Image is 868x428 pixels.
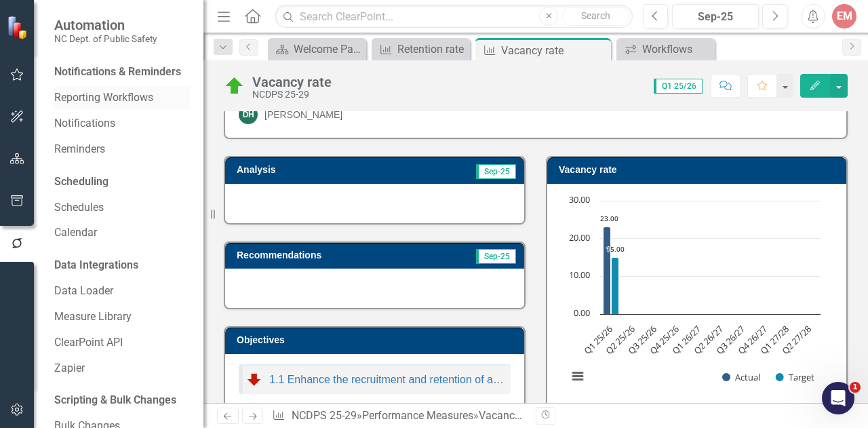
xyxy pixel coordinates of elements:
span: 1 [850,382,861,393]
a: Measure Library [54,309,190,325]
div: DH [239,105,258,124]
div: Retention rate [397,41,467,58]
div: Welcome Page [294,41,363,58]
a: Zapier [54,361,190,376]
div: Scheduling [54,174,108,190]
h3: Vacancy rate [559,165,840,175]
div: NCDPS 25-29 [252,90,332,100]
text: 30.00 [569,193,590,206]
a: 1.1 Enhance the recruitment and retention of a highly qualified workforce [269,374,618,385]
text: Q2 25/26 [603,323,637,357]
text: Q3 25/26 [625,323,659,357]
h3: Recommendations [237,250,425,260]
text: Q4 26/27 [735,323,769,357]
div: Sep-25 [677,9,754,25]
div: Vacancy rate [501,42,608,59]
text: 0.00 [574,307,590,319]
span: Search [581,10,610,21]
text: Q4 25/26 [647,323,681,357]
input: Search ClearPoint... [275,5,633,28]
h3: Analysis [237,165,373,175]
div: Vacancy rate [479,409,541,422]
a: NCDPS 25-29 [292,409,357,422]
div: Data Integrations [54,258,138,273]
div: Chart. Highcharts interactive chart. [561,194,833,397]
a: Workflows [620,41,711,58]
div: Scripting & Bulk Changes [54,393,176,408]
a: ClearPoint API [54,335,190,351]
span: Automation [54,17,157,33]
a: Reminders [54,142,190,157]
a: Performance Measures [362,409,473,422]
text: Q1 27/28 [757,323,791,357]
img: ClearPoint Strategy [7,16,31,39]
small: NC Dept. of Public Safety [54,33,157,44]
img: On Target [224,75,245,97]
div: [PERSON_NAME] [264,108,342,121]
div: Vacancy rate [252,75,332,90]
div: » » [272,408,526,424]
span: Sep-25 [476,164,516,179]
text: Q2 27/28 [779,323,813,357]
text: Q2 26/27 [691,323,725,357]
g: Actual, bar series 1 of 2 with 10 bars. [604,201,810,315]
button: EM [832,4,856,28]
div: Workflows [642,41,711,58]
text: Q1 25/26 [581,323,615,357]
text: 20.00 [569,231,590,244]
text: 10.00 [569,269,590,281]
a: Schedules [54,200,190,216]
div: Notifications & Reminders [54,64,181,80]
path: Q1 25/26, 23. Actual. [604,227,611,314]
button: Sep-25 [672,4,759,28]
span: Sep-25 [476,249,516,264]
svg: Interactive chart [561,194,827,397]
text: 15.00 [606,244,625,254]
h3: Objectives [237,335,517,345]
img: Below Plan [246,371,262,387]
a: Reporting Workflows [54,90,190,106]
span: Q1 25/26 [654,79,703,94]
text: Q3 26/27 [713,323,747,357]
a: Retention rate [375,41,467,58]
a: Notifications [54,116,190,132]
iframe: Intercom live chat [822,382,854,414]
a: Data Loader [54,284,190,299]
button: View chart menu, Chart [568,367,587,386]
path: Q1 25/26, 15. Target. [612,257,619,314]
button: Search [561,7,629,26]
a: Welcome Page [271,41,363,58]
button: Show Actual [722,371,760,383]
text: Q1 26/27 [669,323,703,357]
a: Calendar [54,225,190,241]
button: Show Target [776,371,814,383]
text: 23.00 [600,214,618,223]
